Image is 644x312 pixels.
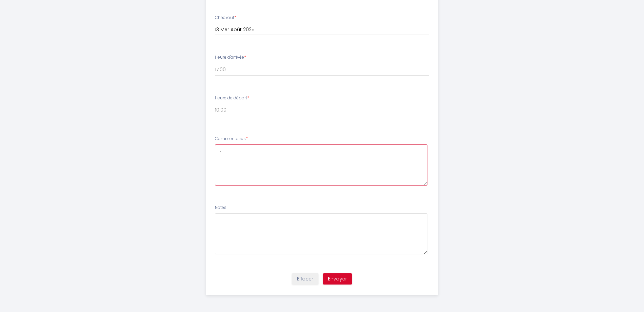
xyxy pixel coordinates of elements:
button: Effacer [292,273,318,285]
label: Notes [215,204,226,211]
button: Envoyer [323,273,352,285]
label: Heure de départ [215,95,249,101]
label: Commentaires [215,136,248,142]
label: Checkout [215,15,236,21]
label: Heure d'arrivée [215,54,246,61]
